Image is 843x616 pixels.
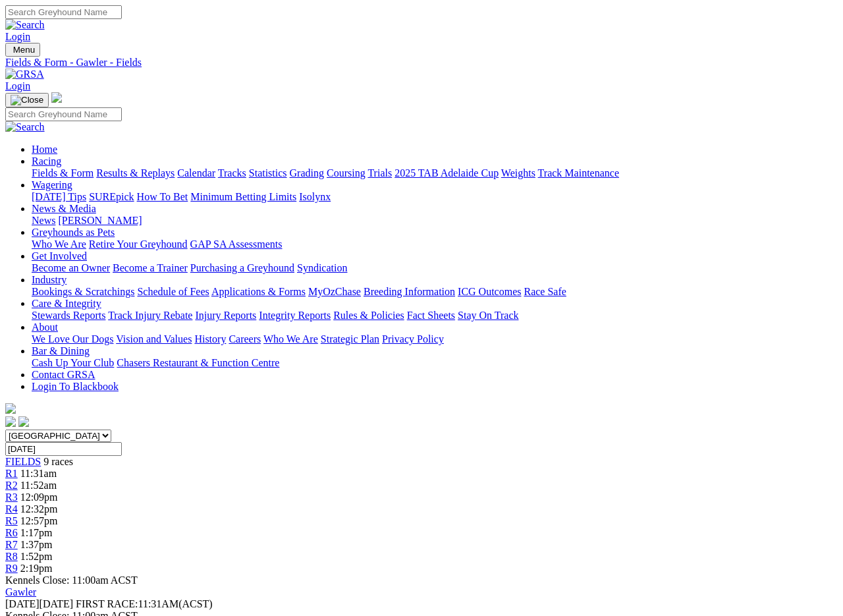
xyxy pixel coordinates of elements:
[13,45,35,55] span: Menu
[20,491,58,503] span: 12:09pm
[32,286,134,297] a: Bookings & Scratchings
[5,80,30,92] a: Login
[5,539,18,550] a: R7
[20,527,53,538] span: 1:17pm
[5,468,18,479] a: R1
[32,286,838,298] div: Industry
[458,310,518,321] a: Stay On Track
[299,191,331,202] a: Isolynx
[5,515,18,526] a: R5
[32,369,95,380] a: Contact GRSA
[32,238,86,250] a: Who We Are
[259,310,331,321] a: Integrity Reports
[32,333,113,345] a: We Love Our Dogs
[20,515,58,526] span: 12:57pm
[96,167,175,179] a: Results & Replays
[458,286,521,297] a: ICG Outcomes
[89,191,134,202] a: SUREpick
[382,333,444,345] a: Privacy Policy
[5,574,138,586] span: Kennels Close: 11:00am ACST
[20,539,53,550] span: 1:37pm
[5,491,18,503] a: R3
[32,144,57,155] a: Home
[5,456,41,467] span: FIELDS
[32,345,90,356] a: Bar & Dining
[20,551,53,562] span: 1:52pm
[32,191,838,203] div: Wagering
[32,298,101,309] a: Care & Integrity
[137,191,188,202] a: How To Bet
[5,19,45,31] img: Search
[321,333,379,345] a: Strategic Plan
[190,191,296,202] a: Minimum Betting Limits
[5,598,40,609] span: [DATE]
[43,456,73,467] span: 9 races
[407,310,455,321] a: Fact Sheets
[51,92,62,103] img: logo-grsa-white.png
[32,203,96,214] a: News & Media
[194,333,226,345] a: History
[20,480,57,491] span: 11:52am
[113,262,188,273] a: Become a Trainer
[5,107,122,121] input: Search
[195,310,256,321] a: Injury Reports
[32,262,838,274] div: Get Involved
[333,310,404,321] a: Rules & Policies
[218,167,246,179] a: Tracks
[32,310,838,322] div: Care & Integrity
[5,5,122,19] input: Search
[32,333,838,345] div: About
[394,167,499,179] a: 2025 TAB Adelaide Cup
[327,167,366,179] a: Coursing
[117,357,279,368] a: Chasers Restaurant & Function Centre
[5,416,16,427] img: facebook.svg
[5,563,18,574] a: R9
[32,238,838,250] div: Greyhounds as Pets
[190,238,283,250] a: GAP SA Assessments
[190,262,294,273] a: Purchasing a Greyhound
[501,167,535,179] a: Weights
[229,333,261,345] a: Careers
[367,167,392,179] a: Trials
[76,598,138,609] span: FIRST RACE:
[32,357,114,368] a: Cash Up Your Club
[32,381,119,392] a: Login To Blackbook
[5,598,73,609] span: [DATE]
[5,31,30,42] a: Login
[5,57,838,69] a: Fields & Form - Gawler - Fields
[5,480,18,491] span: R2
[18,416,29,427] img: twitter.svg
[89,238,188,250] a: Retire Your Greyhound
[211,286,306,297] a: Applications & Forms
[5,586,36,598] a: Gawler
[32,155,61,167] a: Racing
[5,43,40,57] button: Toggle navigation
[308,286,361,297] a: MyOzChase
[5,503,18,515] a: R4
[116,333,192,345] a: Vision and Values
[297,262,347,273] a: Syndication
[5,527,18,538] a: R6
[538,167,619,179] a: Track Maintenance
[11,95,43,105] img: Close
[108,310,192,321] a: Track Injury Rebate
[263,333,318,345] a: Who We Are
[290,167,324,179] a: Grading
[76,598,213,609] span: 11:31AM(ACST)
[20,563,53,574] span: 2:19pm
[524,286,566,297] a: Race Safe
[5,121,45,133] img: Search
[32,262,110,273] a: Become an Owner
[5,442,122,456] input: Select date
[32,310,105,321] a: Stewards Reports
[249,167,287,179] a: Statistics
[20,503,58,515] span: 12:32pm
[32,227,115,238] a: Greyhounds as Pets
[5,551,18,562] a: R8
